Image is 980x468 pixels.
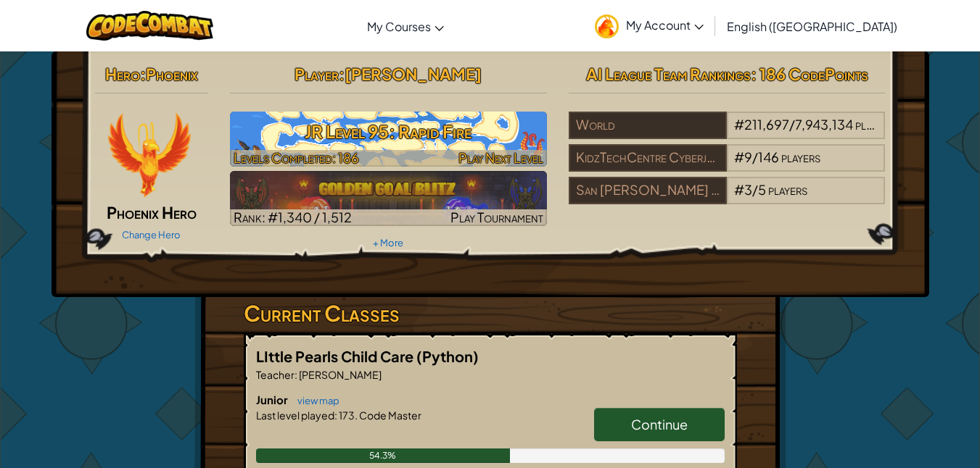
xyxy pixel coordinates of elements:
[795,116,853,133] span: 7,943,134
[569,125,886,142] a: World#211,697/7,943,134players
[367,19,431,34] span: My Courses
[244,297,737,330] h3: Current Classes
[230,112,547,167] img: JR Level 95: Rapid Fire
[416,347,479,365] span: (Python)
[256,448,511,463] div: 54.3%
[781,149,820,165] span: players
[734,116,744,133] span: #
[230,112,547,167] a: Play Next Level
[595,14,619,38] img: avatar
[86,11,213,41] img: CodeCombat logo
[569,158,886,175] a: KidzTechCentre Cyberjaya undefined#9/146players
[234,209,352,225] span: Rank: #1,340 / 1,512
[290,395,339,406] a: view map
[105,64,140,84] span: Hero
[360,7,451,46] a: My Courses
[569,112,727,139] div: World
[734,149,744,165] span: #
[631,416,688,433] span: Continue
[297,368,382,381] span: [PERSON_NAME]
[295,368,297,381] span: :
[768,181,807,198] span: players
[256,393,290,406] span: Junior
[256,347,416,365] span: LIttle Pearls Child Care
[751,64,868,84] span: : 186 CodePoints
[230,171,547,226] img: Golden Goal
[373,237,403,248] a: + More
[230,171,547,226] a: Rank: #1,340 / 1,512Play Tournament
[256,409,334,422] span: Last level played
[734,181,744,198] span: #
[855,116,894,133] span: players
[122,229,181,241] a: Change Hero
[256,368,295,381] span: Teacher
[450,209,543,225] span: Play Tournament
[626,17,704,33] span: My Account
[569,144,727,172] div: KidzTechCentre Cyberjaya undefined
[569,191,886,207] a: San [PERSON_NAME] Child Care#3/5players
[107,202,197,222] span: Phoenix Hero
[586,64,751,84] span: AI League Team Rankings
[752,181,758,198] span: /
[569,177,727,204] div: San [PERSON_NAME] Child Care
[789,116,795,133] span: /
[358,409,421,422] span: Code Master
[720,7,905,46] a: English ([GEOGRAPHIC_DATA])
[744,181,752,198] span: 3
[744,149,752,165] span: 9
[588,3,711,49] a: My Account
[752,149,758,165] span: /
[339,64,345,84] span: :
[744,116,789,133] span: 211,697
[295,64,339,84] span: Player
[105,112,192,199] img: Codecombat-Pets-Phoenix-01.png
[140,64,146,84] span: :
[758,149,779,165] span: 146
[458,149,543,166] span: Play Next Level
[230,115,547,148] h3: JR Level 95: Rapid Fire
[337,409,358,422] span: 173.
[345,64,482,84] span: [PERSON_NAME]
[727,19,897,34] span: English ([GEOGRAPHIC_DATA])
[758,181,766,198] span: 5
[146,64,198,84] span: Phoenix
[234,149,359,166] span: Levels Completed: 186
[334,409,337,422] span: :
